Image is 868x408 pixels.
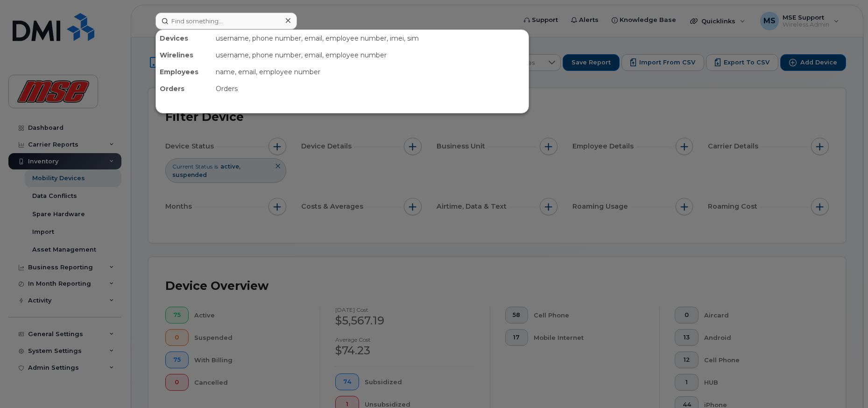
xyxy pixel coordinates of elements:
div: Devices [156,30,212,47]
div: Employees [156,63,212,80]
div: Orders [212,80,529,97]
div: Orders [156,80,212,97]
div: username, phone number, email, employee number, imei, sim [212,30,529,47]
div: username, phone number, email, employee number [212,47,529,63]
div: name, email, employee number [212,63,529,80]
div: Wirelines [156,47,212,63]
